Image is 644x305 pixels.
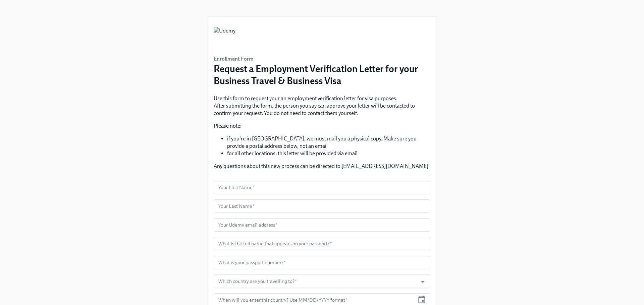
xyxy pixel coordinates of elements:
li: for all other locations, this letter will be provided via email [227,150,430,157]
button: Open [418,277,428,287]
li: if you're in [GEOGRAPHIC_DATA], we must mail you a physical copy. Make sure you provide a postal ... [227,135,430,150]
p: Please note: [214,122,430,130]
h6: Enrollment Form [214,55,430,63]
img: Udemy [214,27,235,47]
h3: Request a Employment Verification Letter for your Business Travel & Business Visa [214,63,430,87]
p: Use this form to request your an employment verification letter for visa purposes. After submitti... [214,95,430,117]
p: Any questions about this new process can be directed to [EMAIL_ADDRESS][DOMAIN_NAME] [214,163,430,170]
